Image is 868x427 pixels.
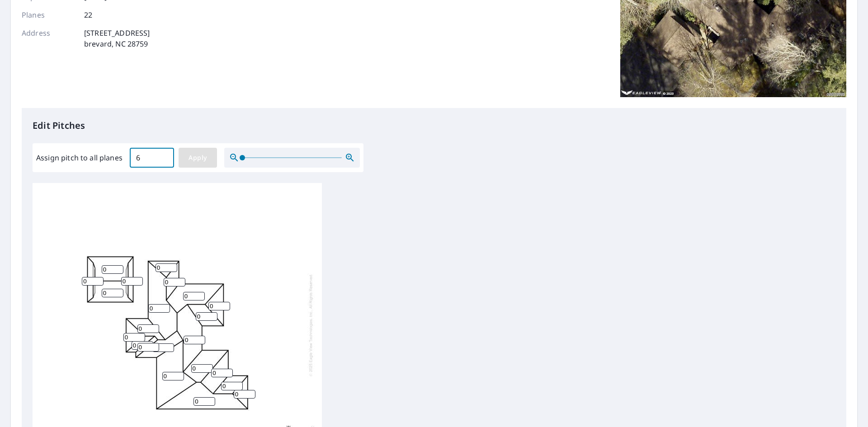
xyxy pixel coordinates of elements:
[22,9,76,20] p: Planes
[179,148,217,168] button: Apply
[33,119,835,132] p: Edit Pitches
[84,28,150,49] p: [STREET_ADDRESS] brevard, NC 28759
[36,152,123,163] label: Assign pitch to all planes
[22,28,76,49] p: Address
[130,145,174,170] input: 00.0
[84,9,92,20] p: 22
[186,152,210,164] span: Apply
